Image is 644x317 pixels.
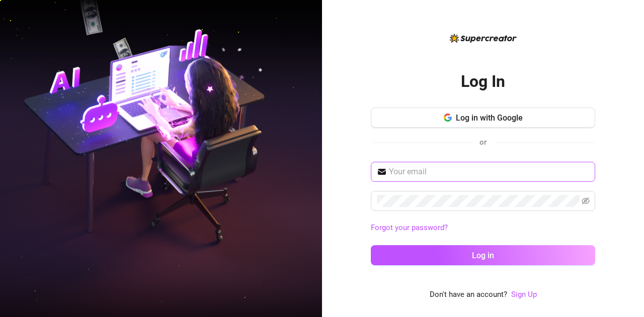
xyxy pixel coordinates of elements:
span: or [479,138,487,147]
button: Log in [371,245,595,265]
a: Sign Up [511,289,537,301]
img: logo-BBDzfeDw.svg [450,34,517,43]
span: Log in with Google [456,113,523,123]
span: Don't have an account? [430,289,507,301]
span: Log in [472,251,494,260]
h2: Log In [461,71,505,92]
input: Your email [389,166,589,178]
a: Forgot your password? [371,223,448,232]
a: Forgot your password? [371,222,595,234]
button: Log in with Google [371,108,595,128]
span: eye-invisible [582,197,590,205]
a: Sign Up [511,290,537,299]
